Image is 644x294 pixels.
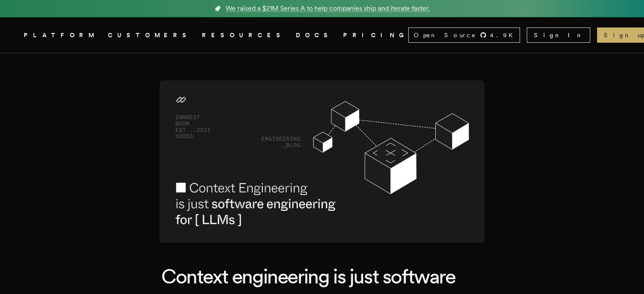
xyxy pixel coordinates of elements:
a: DOCS [296,30,333,41]
span: Open Source [414,31,476,39]
span: We raised a $21M Series A to help companies ship and iterate faster. [226,3,430,14]
button: RESOURCES [202,30,286,41]
button: PLATFORM [24,30,98,41]
a: CUSTOMERS [108,30,192,41]
a: Sign In [527,27,590,43]
span: 4.9 K [490,31,518,39]
a: PRICING [343,30,408,41]
img: Featured image for Context engineering is just software engineering for LLMs blog post [160,80,484,243]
